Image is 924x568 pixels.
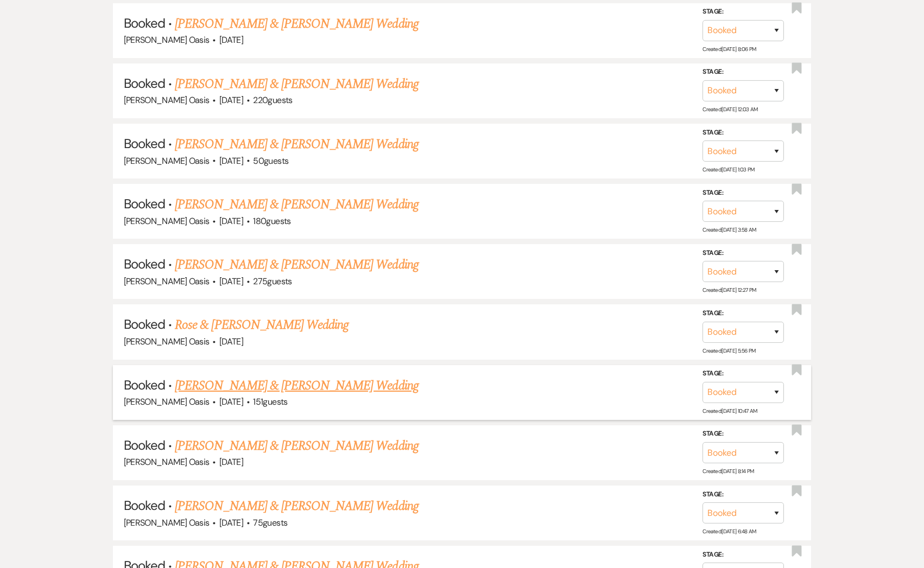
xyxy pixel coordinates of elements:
a: Rose & [PERSON_NAME] Wedding [175,315,349,335]
a: [PERSON_NAME] & [PERSON_NAME] Wedding [175,74,418,94]
span: Created: [DATE] 10:47 AM [703,407,757,414]
span: Booked [124,256,165,272]
span: [PERSON_NAME] Oasis [124,155,210,167]
span: Created: [DATE] 3:58 AM [703,226,756,233]
label: Stage: [703,308,784,320]
span: [PERSON_NAME] Oasis [124,336,210,347]
span: Created: [DATE] 12:27 PM [703,286,756,293]
span: [DATE] [219,155,243,167]
span: 275 guests [253,276,292,287]
span: 50 guests [253,155,288,167]
label: Stage: [703,6,784,18]
span: Booked [124,195,165,212]
span: [DATE] [219,336,243,347]
span: Booked [124,75,165,92]
span: [DATE] [219,215,243,227]
span: Booked [124,376,165,393]
span: Booked [124,135,165,152]
span: Booked [124,437,165,454]
span: [DATE] [219,276,243,287]
label: Stage: [703,489,784,501]
span: Created: [DATE] 8:14 PM [703,468,754,475]
span: 220 guests [253,94,292,106]
span: Created: [DATE] 6:48 AM [703,528,756,535]
label: Stage: [703,126,784,138]
span: [PERSON_NAME] Oasis [124,517,210,528]
span: [PERSON_NAME] Oasis [124,34,210,46]
a: [PERSON_NAME] & [PERSON_NAME] Wedding [175,135,418,154]
label: Stage: [703,187,784,199]
span: Created: [DATE] 1:03 PM [703,166,754,173]
label: Stage: [703,428,784,440]
span: 75 guests [253,517,287,528]
span: [DATE] [219,34,243,46]
span: [DATE] [219,396,243,407]
span: [PERSON_NAME] Oasis [124,94,210,106]
span: [DATE] [219,94,243,106]
span: [PERSON_NAME] Oasis [124,276,210,287]
span: Created: [DATE] 8:06 PM [703,46,756,53]
span: Created: [DATE] 12:03 AM [703,106,757,113]
span: Booked [124,15,165,31]
span: Booked [124,316,165,333]
span: [DATE] [219,456,243,468]
span: [DATE] [219,517,243,528]
label: Stage: [703,247,784,259]
a: [PERSON_NAME] & [PERSON_NAME] Wedding [175,14,418,34]
a: [PERSON_NAME] & [PERSON_NAME] Wedding [175,436,418,456]
span: Created: [DATE] 5:56 PM [703,347,755,354]
label: Stage: [703,549,784,561]
span: 151 guests [253,396,287,407]
span: 180 guests [253,215,290,227]
a: [PERSON_NAME] & [PERSON_NAME] Wedding [175,376,418,395]
a: [PERSON_NAME] & [PERSON_NAME] Wedding [175,195,418,214]
label: Stage: [703,66,784,78]
a: [PERSON_NAME] & [PERSON_NAME] Wedding [175,255,418,275]
span: [PERSON_NAME] Oasis [124,456,210,468]
label: Stage: [703,368,784,380]
a: [PERSON_NAME] & [PERSON_NAME] Wedding [175,496,418,516]
span: Booked [124,497,165,514]
span: [PERSON_NAME] Oasis [124,396,210,407]
span: [PERSON_NAME] Oasis [124,215,210,227]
